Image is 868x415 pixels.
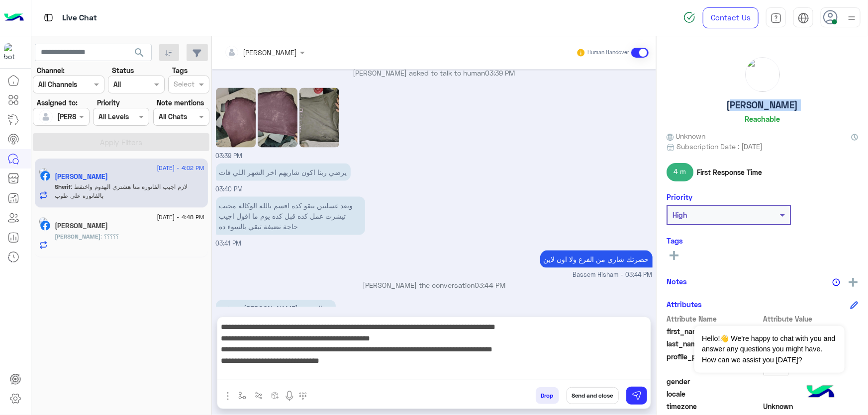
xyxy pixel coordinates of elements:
[745,114,780,123] h6: Reachable
[567,387,619,404] button: Send and close
[62,11,97,25] p: Live Chat
[40,221,50,231] img: Facebook
[727,99,798,111] h5: [PERSON_NAME]
[694,326,844,373] span: Hello!👋 We're happy to chat with you and answer any questions you might have. How can we assist y...
[222,390,234,402] img: send attachment
[133,47,145,59] span: search
[667,300,702,309] h6: Attributes
[667,163,693,181] span: 4 m
[42,11,55,24] img: tab
[216,197,365,235] p: 15/8/2025, 3:41 PM
[667,376,762,387] span: gender
[157,97,204,108] label: Note mentions
[37,97,78,108] label: Assigned to:
[172,65,188,76] label: Tags
[267,387,284,404] button: create order
[771,12,782,24] img: tab
[55,222,108,230] h5: Abdelrahman Samir
[251,387,267,404] button: Trigger scenario
[632,391,642,401] img: send message
[4,7,24,28] img: Logo
[101,233,119,240] span: ؟؟؟؟؟
[667,131,705,141] span: Unknown
[271,392,279,400] img: create order
[667,277,687,286] h6: Notes
[683,11,695,23] img: spinner
[216,68,653,78] p: [PERSON_NAME] asked to talk to human
[676,141,763,152] span: Subscription Date : [DATE]
[255,392,263,400] img: Trigger scenario
[667,236,858,245] h6: Tags
[112,65,134,76] label: Status
[849,278,858,287] img: add
[216,185,243,193] span: 03:40 PM
[39,110,53,124] img: defaultAdmin.png
[39,167,48,176] img: picture
[55,233,101,240] span: [PERSON_NAME]
[55,172,108,181] h5: Sherif Ashraf
[127,44,152,65] button: search
[157,164,204,172] span: [DATE] - 4:02 PM
[172,79,194,91] div: Select
[33,133,209,151] button: Apply Filters
[216,88,256,148] img: Image
[764,401,859,412] span: Unknown
[667,314,762,324] span: Attribute Name
[667,389,762,399] span: locale
[764,376,859,387] span: null
[238,392,246,400] img: select flow
[667,192,692,201] h6: Priority
[697,167,762,177] span: First Response Time
[485,69,515,77] span: 03:39 PM
[536,387,559,404] button: Drop
[40,171,50,181] img: Facebook
[4,43,22,61] img: 713415422032625
[540,250,653,268] p: 15/8/2025, 3:44 PM
[667,338,762,349] span: last_name
[55,183,71,190] span: Sherif
[766,7,786,28] a: tab
[39,217,48,226] img: picture
[573,270,653,280] span: Bassem Hisham - 03:44 PM
[157,213,204,222] span: [DATE] - 4:48 PM
[803,375,838,410] img: hulul-logo.png
[299,88,339,148] img: Image
[258,88,297,148] img: Image
[475,281,505,289] span: 03:44 PM
[667,326,762,336] span: first_name
[97,97,120,108] label: Priority
[587,49,629,57] small: Human Handover
[284,390,295,402] img: send voice note
[216,300,336,318] p: 15/8/2025, 4:01 PM
[216,280,653,290] p: [PERSON_NAME] the conversation
[37,65,65,76] label: Channel:
[667,401,762,412] span: timezone
[764,389,859,399] span: null
[846,12,858,24] img: profile
[667,351,762,374] span: profile_pic
[216,240,242,247] span: 03:41 PM
[798,12,809,24] img: tab
[703,7,759,28] a: Contact Us
[216,164,351,181] p: 15/8/2025, 3:40 PM
[832,278,840,286] img: notes
[234,387,251,404] button: select flow
[216,152,243,160] span: 03:39 PM
[746,58,779,91] img: picture
[55,183,188,199] span: لازم اجيب الفاتورة منا هشتري الهدوم واختفظ بالفاتورة علي طوب
[299,392,307,400] img: make a call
